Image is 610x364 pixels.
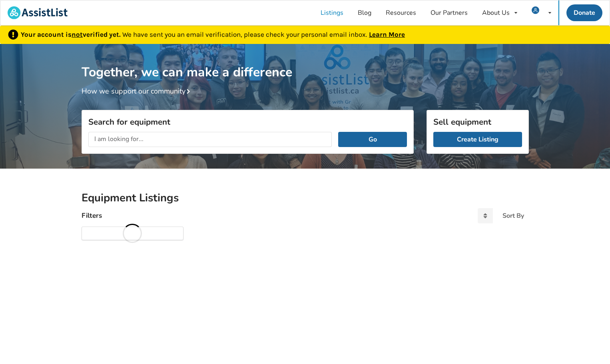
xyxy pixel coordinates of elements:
a: Our Partners [423,0,475,25]
h2: Equipment Listings [82,191,529,205]
h1: Together, we can make a difference [82,44,529,80]
img: assistlist-logo [8,6,68,19]
input: I am looking for... [88,132,332,147]
img: user icon [532,6,539,14]
div: Sort By [502,213,524,219]
a: How we support our community [82,86,193,96]
h4: Filters [82,211,102,220]
div: About Us [482,10,510,16]
a: Listings [313,0,351,25]
p: We have sent you an email verification, please check your personal email inbox. [21,30,405,40]
a: Blog [351,0,379,25]
button: Go [338,132,407,147]
a: Create Listing [433,132,522,147]
a: Donate [566,4,602,21]
b: Your account is verified yet. [21,30,122,38]
h3: Search for equipment [88,117,407,127]
a: Resources [379,0,423,25]
a: Learn More [369,30,405,38]
u: not [72,30,83,38]
h3: Sell equipment [433,117,522,127]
